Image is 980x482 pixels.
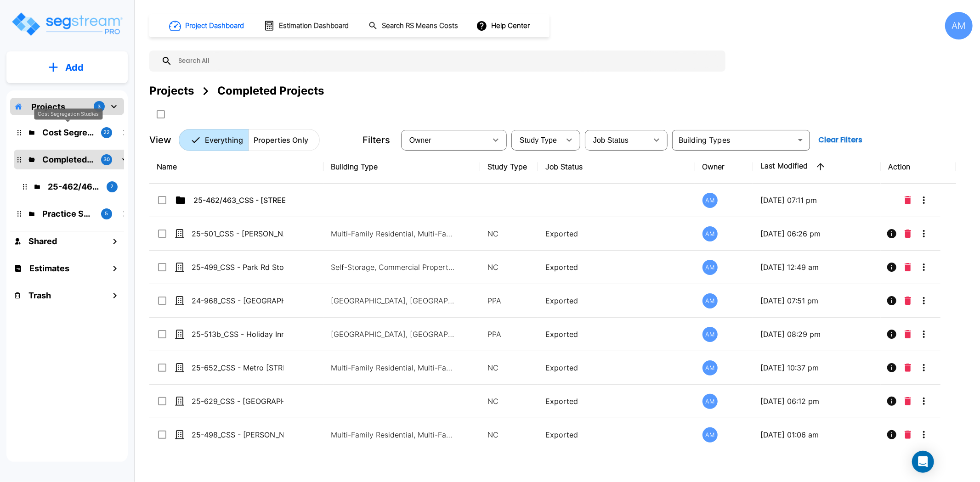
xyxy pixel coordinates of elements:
p: Add [65,61,84,74]
button: Info [883,426,901,444]
button: Info [883,325,901,343]
p: [GEOGRAPHIC_DATA], [GEOGRAPHIC_DATA] [331,329,455,340]
button: Delete [901,291,915,310]
p: 30 [103,156,110,163]
button: Delete [901,392,915,410]
th: Job Status [538,150,695,184]
div: AM [702,260,718,275]
p: [DATE] 10:37 pm [760,362,873,373]
button: More-Options [915,291,933,310]
h1: Search RS Means Costs [382,21,458,31]
div: Select [403,127,487,153]
button: SelectAll [152,105,170,123]
h1: Estimates [29,262,69,275]
button: Clear Filters [815,131,866,149]
p: PPA [487,295,531,306]
p: [DATE] 07:51 pm [760,295,873,306]
p: Multi-Family Residential, Multi-Family Residential Site [331,362,455,373]
button: Delete [901,258,915,276]
input: Building Types [675,134,792,146]
button: Delete [901,191,915,209]
p: 25-499_CSS - Park Rd Storage [GEOGRAPHIC_DATA], [GEOGRAPHIC_DATA] - [PERSON_NAME] Communities - [... [192,262,283,273]
div: AM [702,293,718,308]
p: NC [487,262,531,273]
div: Platform [179,129,320,151]
button: Delete [901,359,915,377]
span: Job Status [593,136,629,144]
button: More-Options [915,426,933,444]
p: Self-Storage, Commercial Property Site [331,262,455,273]
p: 25-462/463_CSS - 7070 Franklin Ave Los Angeles, CA - Pasaterra Holdings Frankiin LLC - Tim Trout [48,180,99,193]
p: Everything [205,135,243,146]
button: Info [883,224,901,243]
button: Project Dashboard [165,16,249,36]
p: Exported [545,329,687,340]
p: [DATE] 01:06 am [760,429,873,440]
p: Filters [363,133,390,147]
th: Building Type [323,150,480,184]
p: NC [487,228,531,239]
div: Select [587,127,647,153]
div: Open Intercom Messenger [912,451,934,473]
div: AM [702,394,718,409]
p: 25-498_CSS - [PERSON_NAME] Crossing [PERSON_NAME], [GEOGRAPHIC_DATA] - [PERSON_NAME] Communities ... [192,429,283,440]
p: NC [487,396,531,407]
div: Completed Projects [217,83,324,99]
p: Projects [31,101,65,113]
p: Exported [545,429,687,440]
span: Owner [409,136,431,144]
button: Delete [901,426,915,444]
button: More-Options [915,258,933,276]
p: 25-462/463_CSS - [STREET_ADDRESS] - Pasaterra Holdings Frankiin LLC - [PERSON_NAME] [193,195,285,206]
button: Info [883,392,901,410]
h1: Project Dashboard [185,21,244,31]
p: Cost Segregation Studies [42,126,94,139]
button: More-Options [915,359,933,377]
button: Everything [179,129,249,151]
button: Add [6,54,128,81]
button: Estimation Dashboard [260,16,354,35]
button: Properties Only [248,129,320,151]
p: Completed Projects [42,153,94,166]
div: AM [702,193,718,208]
button: More-Options [915,325,933,343]
th: Owner [695,150,753,184]
p: Properties Only [254,135,308,146]
p: Practice Samples [42,207,94,220]
p: Exported [545,295,687,306]
p: [DATE] 07:11 pm [760,195,873,206]
p: View [149,133,171,147]
div: Cost Segregation Studies [34,108,102,120]
th: Action [881,150,956,184]
span: Study Type [520,136,557,144]
div: Select [513,127,560,153]
p: PPA [487,329,531,340]
button: More-Options [915,224,933,243]
p: 3 [98,103,101,111]
p: [DATE] 08:29 pm [760,329,873,340]
th: Name [149,150,323,184]
div: Projects [149,83,194,99]
div: AM [945,12,973,39]
h1: Shared [28,235,57,247]
button: More-Options [915,392,933,410]
button: Delete [901,325,915,343]
img: Logo [11,11,123,37]
button: Info [883,291,901,310]
p: Multi-Family Residential, Multi-Family Residential Site [331,228,455,239]
input: Search All [172,50,721,72]
button: Info [883,258,901,276]
p: NC [487,362,531,373]
p: Exported [545,262,687,273]
div: AM [702,427,718,443]
p: 22 [103,129,110,136]
button: Open [794,134,807,146]
p: 24-968_CSS - [GEOGRAPHIC_DATA] [GEOGRAPHIC_DATA][US_STATE], [GEOGRAPHIC_DATA] - [GEOGRAPHIC_DATA]... [192,295,283,306]
button: Help Center [474,17,533,34]
button: More-Options [915,191,933,209]
p: 25-501_CSS - [PERSON_NAME][GEOGRAPHIC_DATA][PERSON_NAME], [GEOGRAPHIC_DATA] - [PERSON_NAME] Commu... [192,228,283,239]
p: 5 [105,210,108,218]
p: Exported [545,396,687,407]
p: Exported [545,228,687,239]
p: Exported [545,362,687,373]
